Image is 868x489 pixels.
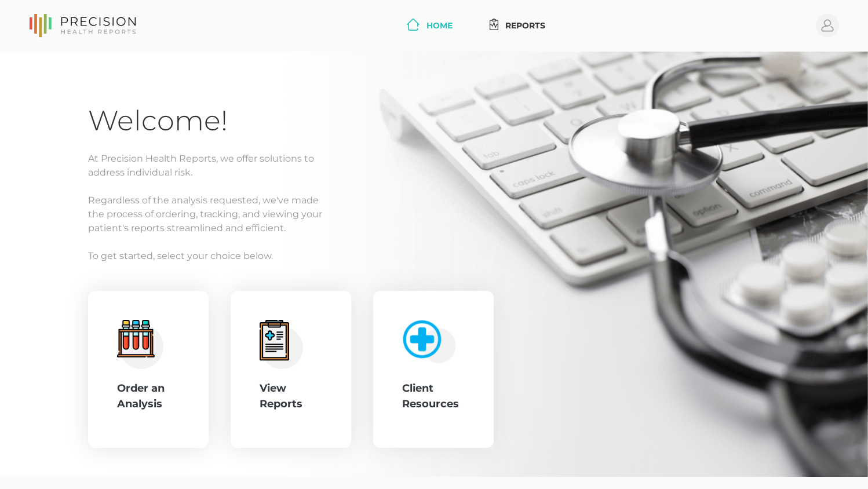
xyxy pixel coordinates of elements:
[260,381,322,412] div: View Reports
[485,15,550,37] a: Reports
[88,152,780,180] p: At Precision Health Reports, we offer solutions to address individual risk.
[402,15,457,37] a: Home
[402,381,465,412] div: Client Resources
[88,104,780,138] h1: Welcome!
[88,249,780,263] p: To get started, select your choice below.
[117,381,180,412] div: Order an Analysis
[88,194,780,235] p: Regardless of the analysis requested, we've made the process of ordering, tracking, and viewing y...
[397,315,457,364] img: client-resource.c5a3b187.png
